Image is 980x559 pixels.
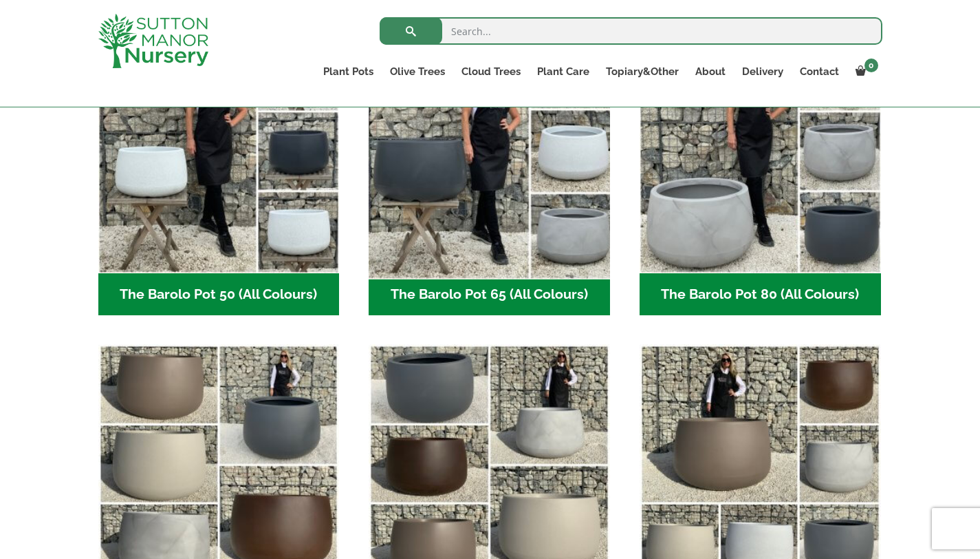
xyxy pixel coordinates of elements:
h2: The Barolo Pot 65 (All Colours) [369,273,610,316]
img: The Barolo Pot 65 (All Colours) [363,25,616,279]
h2: The Barolo Pot 50 (All Colours) [98,273,340,316]
h2: The Barolo Pot 80 (All Colours) [640,273,881,316]
a: Cloud Trees [453,62,529,81]
a: Plant Care [529,62,598,81]
img: logo [98,14,208,68]
a: Delivery [734,62,792,81]
a: 0 [847,62,882,81]
a: Plant Pots [315,62,382,81]
a: Visit product category The Barolo Pot 50 (All Colours) [98,32,340,315]
input: Search... [380,17,882,45]
a: Visit product category The Barolo Pot 65 (All Colours) [369,32,610,315]
a: Topiary&Other [598,62,687,81]
a: Contact [792,62,847,81]
img: The Barolo Pot 50 (All Colours) [98,32,340,273]
a: Visit product category The Barolo Pot 80 (All Colours) [640,32,881,315]
span: 0 [864,59,878,72]
a: About [687,62,734,81]
a: Olive Trees [382,62,453,81]
img: The Barolo Pot 80 (All Colours) [640,32,881,273]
